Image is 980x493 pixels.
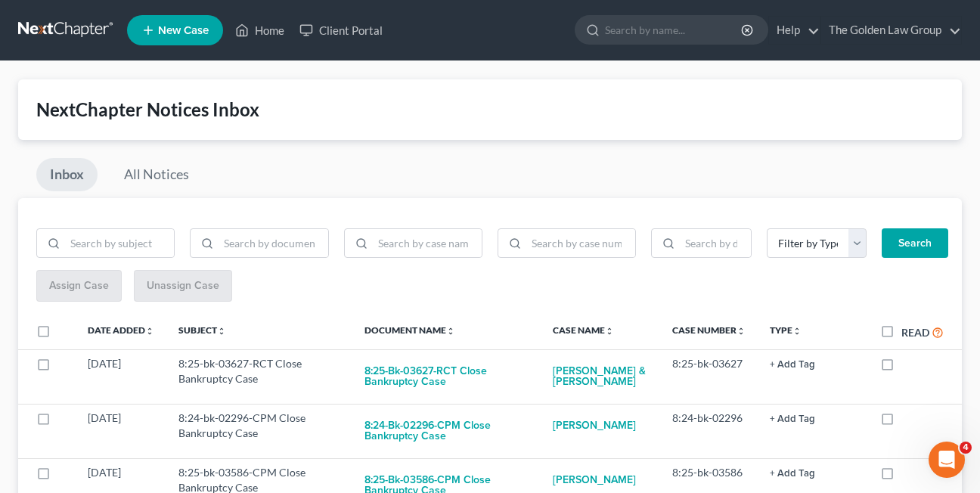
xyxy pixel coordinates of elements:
[526,229,635,258] input: Search by case number
[737,327,746,336] i: unfold_more
[76,349,166,404] td: [DATE]
[929,442,965,478] iframe: Intercom live chat
[769,17,820,44] a: Help
[770,465,856,480] a: + Add Tag
[36,98,944,122] div: NextChapter Notices Inbox
[660,404,758,458] td: 8:24-bk-02296
[770,360,815,370] button: + Add Tag
[364,411,529,451] button: 8:24-bk-02296-CPM Close Bankruptcy Case
[364,356,529,397] button: 8:25-bk-03627-RCT Close Bankruptcy Case
[901,324,929,340] label: Read
[166,349,352,404] td: 8:25-bk-03627-RCT Close Bankruptcy Case
[792,327,802,336] i: unfold_more
[960,442,972,454] span: 4
[553,356,648,397] a: [PERSON_NAME] & [PERSON_NAME]
[110,158,203,191] a: All Notices
[770,411,856,426] a: + Add Tag
[65,229,174,258] input: Search by subject
[166,404,352,458] td: 8:24-bk-02296-CPM Close Bankruptcy Case
[680,229,751,258] input: Search by date
[373,229,482,258] input: Search by case name
[178,324,226,336] a: Subjectunfold_more
[770,469,815,479] button: + Add Tag
[36,158,98,191] a: Inbox
[553,324,614,336] a: Case Nameunfold_more
[219,229,327,258] input: Search by document name
[605,16,743,44] input: Search by name...
[770,324,802,336] a: Typeunfold_more
[821,17,961,44] a: The Golden Law Group
[217,327,226,336] i: unfold_more
[770,356,856,371] a: + Add Tag
[76,404,166,458] td: [DATE]
[158,25,209,36] span: New Case
[228,17,292,44] a: Home
[882,228,948,259] button: Search
[672,324,746,336] a: Case Numberunfold_more
[553,411,636,441] a: [PERSON_NAME]
[364,324,455,336] a: Document Nameunfold_more
[660,349,758,404] td: 8:25-bk-03627
[446,327,455,336] i: unfold_more
[88,324,154,336] a: Date Addedunfold_more
[292,17,390,44] a: Client Portal
[770,414,815,424] button: + Add Tag
[605,327,614,336] i: unfold_more
[145,327,154,336] i: unfold_more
